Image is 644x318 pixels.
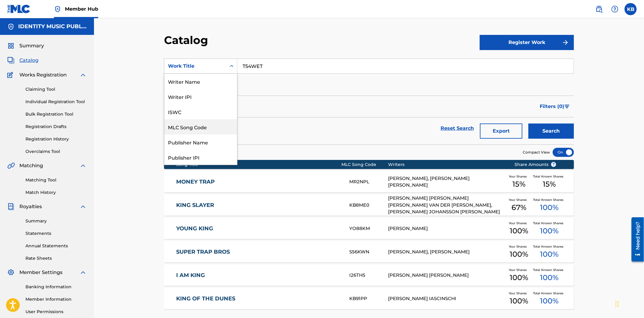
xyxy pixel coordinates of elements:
span: Your Shares [509,268,529,272]
div: [PERSON_NAME] [PERSON_NAME] [PERSON_NAME] VAN DER [PERSON_NAME], [PERSON_NAME] JOHANSSON [PERSON_... [388,195,505,215]
span: Catalog [19,57,39,64]
iframe: Resource Center [627,215,644,264]
span: 100 % [540,296,558,306]
span: ? [551,162,556,167]
span: Royalties [19,203,42,210]
a: I AM KING [176,272,341,279]
div: MLC Song Code [164,119,237,134]
button: Export [480,123,522,139]
img: Catalog [7,57,15,64]
a: Member Information [25,296,87,303]
a: Statements [25,230,87,237]
span: Your Shares [509,291,529,296]
div: I26TH5 [349,272,388,279]
div: [PERSON_NAME] [PERSON_NAME] [388,272,505,279]
a: Registration Drafts [25,123,87,130]
button: Register Work [480,35,574,50]
div: Publisher IPI [164,150,237,165]
span: Compact View [523,150,550,155]
span: Total Known Shares [533,268,566,272]
a: YOUNG KING [176,225,341,232]
a: Annual Statements [25,243,87,249]
span: Total Known Shares [533,174,566,179]
a: KING OF THE DUNES [176,295,341,302]
span: Member Hub [65,5,98,12]
div: MLC Song Code [342,161,388,168]
a: Claiming Tool [25,86,87,93]
div: ISWC [164,104,237,119]
img: Accounts [7,23,15,30]
span: Summary [19,42,44,49]
img: MLC Logo [7,5,31,13]
div: [PERSON_NAME], [PERSON_NAME] [PERSON_NAME] [388,175,505,189]
span: 15 % [543,179,556,190]
a: Reset Search [438,122,477,135]
div: Writers [388,161,505,168]
span: Your Shares [509,221,529,225]
span: 100 % [540,225,558,236]
span: Your Shares [509,244,529,249]
a: Matching Tool [25,177,87,183]
span: Matching [19,162,43,169]
h2: Catalog [164,33,211,47]
span: 100 % [540,249,558,260]
a: KING SLAYER [176,202,341,209]
div: KB91PP [349,295,388,302]
a: Individual Registration Tool [25,99,87,105]
div: Writer Name [164,74,237,89]
h5: IDENTITY MUSIC PUBLISHING [18,23,87,30]
img: Works Registration [7,71,15,79]
div: User Menu [625,3,637,15]
span: 67 % [512,202,526,213]
img: Summary [7,42,15,49]
a: Match History [25,189,87,196]
span: 100 % [540,202,558,213]
img: Top Rightsholder [54,5,61,13]
span: Your Shares [509,198,529,202]
a: Summary [25,218,87,224]
a: Rate Sheets [25,255,87,262]
span: Your Shares [509,174,529,179]
span: 100 % [510,272,528,283]
div: [PERSON_NAME] [388,225,505,232]
a: Bulk Registration Tool [25,111,87,117]
img: expand [79,203,87,210]
span: 100 % [510,225,528,236]
span: Total Known Shares [533,198,566,202]
div: MR2NPL [349,178,388,185]
span: Member Settings [19,269,62,276]
div: Song Title [176,161,342,168]
span: Works Registration [19,71,67,79]
a: SummarySummary [7,42,44,49]
span: 100 % [540,272,558,283]
a: Banking Information [25,284,87,290]
div: KB8ME0 [349,202,388,209]
img: Member Settings [7,269,15,276]
div: Work Title [168,63,223,70]
button: Filters (0) [536,99,574,114]
div: YO88KM [349,225,388,232]
div: Writer IPI [164,89,237,104]
span: Filters ( 0 ) [540,103,564,110]
span: 100 % [510,249,528,260]
a: Overclaims Tool [25,148,87,155]
span: 100 % [510,296,528,306]
img: expand [79,269,87,276]
a: User Permissions [25,309,87,315]
img: Royalties [7,203,15,210]
a: SUPER TRAP BROS [176,249,341,255]
span: Share Amounts [515,161,556,168]
img: search [595,5,603,13]
img: Matching [7,162,15,169]
iframe: Chat Widget [614,289,644,318]
button: Search [528,123,574,139]
a: Public Search [593,3,605,15]
span: Total Known Shares [533,221,566,225]
div: S56KWN [349,249,388,255]
a: CatalogCatalog [7,57,39,64]
a: Registration History [25,136,87,142]
div: [PERSON_NAME] IASCINSCHI [388,295,505,302]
